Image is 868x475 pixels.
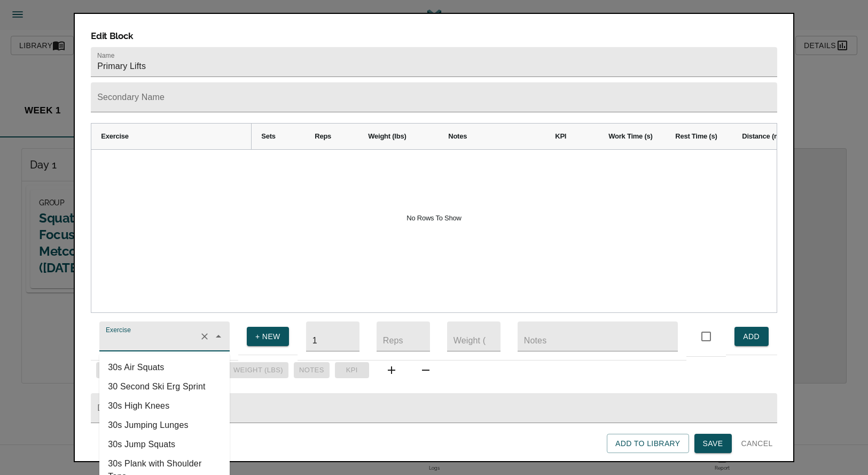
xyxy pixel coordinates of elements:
[99,358,230,377] li: 30s Air Squats
[743,330,760,343] span: ADD
[91,30,777,42] h3: Edit Block
[368,132,406,140] span: Weight (lbs)
[99,396,230,416] li: 30s High Knees
[448,132,467,140] span: Notes
[555,132,566,140] span: KPI
[742,132,782,140] span: Distance (m)
[518,321,678,351] input: Notes
[99,377,230,396] li: 30 Second Ski Erg Sprint
[306,321,359,351] input: Sets
[211,329,226,344] button: Close
[608,132,652,140] span: Work Time (s)
[99,416,230,435] li: 30s Jumping Lunges
[675,132,717,140] span: Rest Time (s)
[101,132,129,140] span: Exercise
[261,132,276,140] span: Sets
[737,434,777,454] button: Cancel
[447,321,501,351] input: Weight (lbs)
[734,327,769,347] button: ADD
[197,329,212,344] button: Clear
[255,330,280,343] span: + NEW
[99,435,230,454] li: 30s Jump Squats
[607,434,689,454] button: Add to Library
[377,321,430,351] input: Reps
[315,132,331,140] span: Reps
[615,437,681,450] span: Add to Library
[703,437,723,450] span: Save
[694,434,732,454] button: Save
[247,327,289,347] button: + NEW
[741,437,773,450] span: Cancel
